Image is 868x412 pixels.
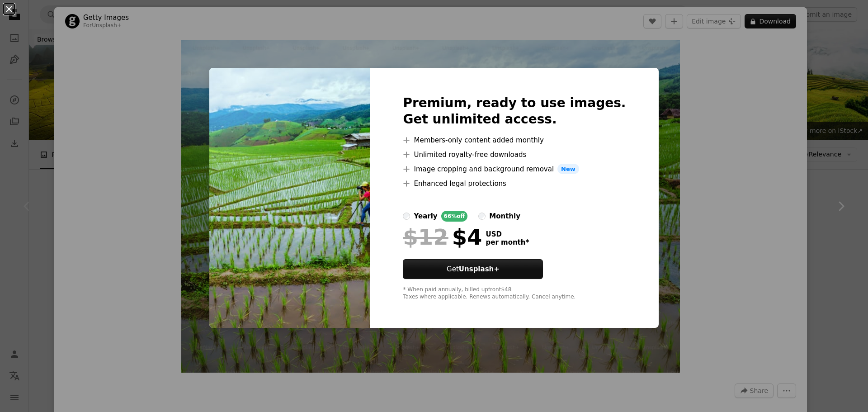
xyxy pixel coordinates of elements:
li: Unlimited royalty-free downloads [403,149,626,160]
span: $12 [403,225,448,249]
span: per month * [486,238,529,246]
div: yearly [414,211,437,222]
img: premium_photo-1664910307279-7f8e551e1e1d [209,68,370,328]
div: monthly [489,211,520,222]
div: $4 [403,225,482,249]
li: Image cropping and background removal [403,164,626,175]
div: 66% off [441,211,468,222]
li: Members-only content added monthly [403,135,626,146]
h2: Premium, ready to use images. Get unlimited access. [403,95,626,128]
input: yearly66%off [403,213,410,220]
span: USD [486,230,529,238]
div: * When paid annually, billed upfront $48 Taxes where applicable. Renews automatically. Cancel any... [403,286,626,301]
li: Enhanced legal protections [403,178,626,189]
strong: Unsplash+ [459,265,500,273]
input: monthly [478,213,486,220]
button: GetUnsplash+ [403,259,543,279]
span: New [557,164,579,175]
